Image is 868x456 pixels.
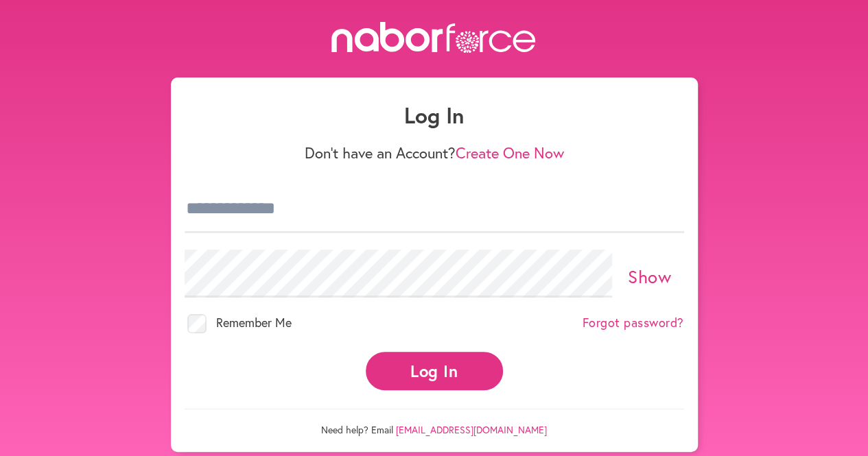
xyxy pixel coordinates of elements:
[628,265,671,288] a: Show
[366,352,503,389] button: Log In
[583,315,684,331] a: Forgot password?
[216,314,292,331] span: Remember Me
[396,423,547,436] a: [EMAIL_ADDRESS][DOMAIN_NAME]
[185,102,684,128] h1: Log In
[185,144,684,162] p: Don't have an Account?
[185,409,684,436] p: Need help? Email
[456,143,564,163] a: Create One Now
